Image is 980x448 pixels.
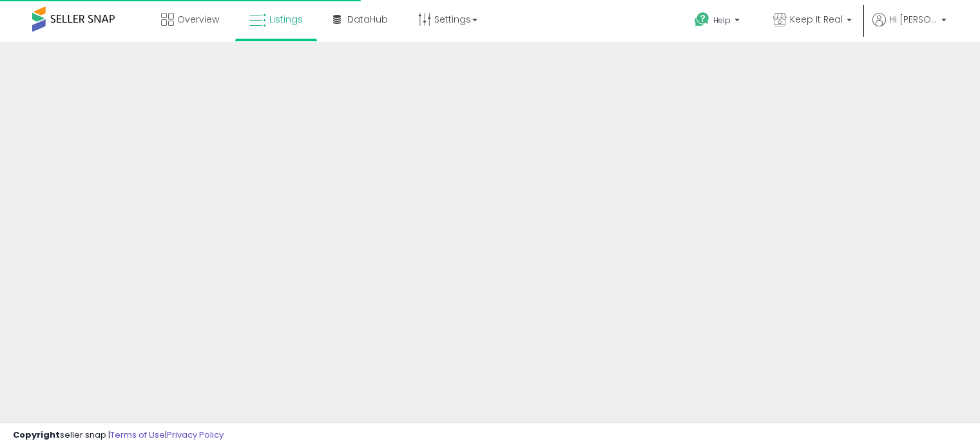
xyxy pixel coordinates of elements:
[713,15,731,26] span: Help
[177,13,219,26] span: Overview
[167,429,224,441] a: Privacy Policy
[790,13,843,26] span: Keep It Real
[694,12,710,28] i: Get Help
[269,13,303,26] span: Listings
[889,13,937,26] span: Hi [PERSON_NAME]
[13,429,224,442] div: seller snap | |
[13,429,60,441] strong: Copyright
[872,13,946,42] a: Hi [PERSON_NAME]
[684,2,753,42] a: Help
[110,429,165,441] a: Terms of Use
[347,13,388,26] span: DataHub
